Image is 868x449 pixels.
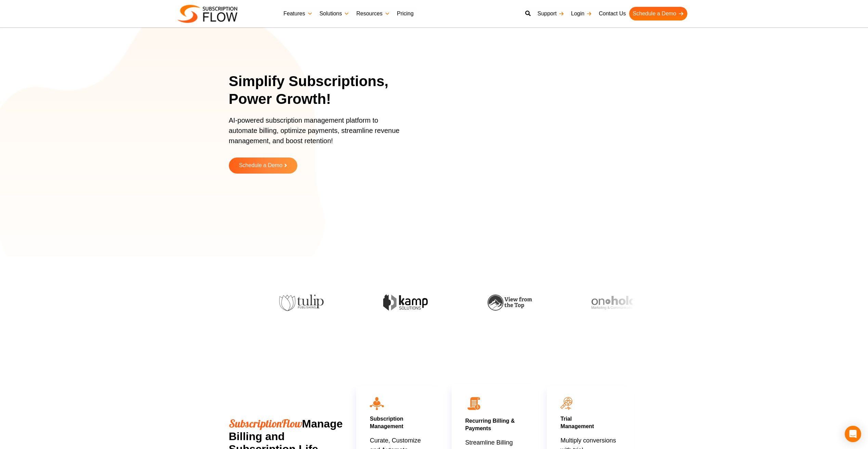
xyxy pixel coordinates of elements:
a: Pricing [393,7,417,21]
span: Schedule a Demo [239,163,282,168]
img: icon11 [560,397,572,410]
a: Schedule a Demo [229,158,297,174]
div: Open Intercom Messenger [845,426,861,442]
h1: Simplify Subscriptions, Power Growth! [229,72,415,108]
a: Contact Us [595,7,629,21]
a: TrialManagement [560,416,594,429]
img: 02 [465,395,482,412]
img: tulip-publishing [262,295,306,311]
span: SubscriptionFlow [229,417,302,430]
a: Recurring Billing & Payments [465,418,515,431]
a: Support [534,7,568,21]
a: Solutions [316,7,353,21]
img: view-from-the-top [470,295,515,311]
a: Schedule a Demo [629,7,687,21]
img: icon10 [370,397,384,410]
img: kamp-solution [366,295,410,311]
a: Features [280,7,316,21]
a: Resources [353,7,393,21]
a: Subscription Management [370,416,403,429]
p: AI-powered subscription management platform to automate billing, optimize payments, streamline re... [229,115,407,153]
a: Login [568,7,595,21]
img: Subscriptionflow [178,5,237,23]
img: onhold-marketing [574,296,619,310]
